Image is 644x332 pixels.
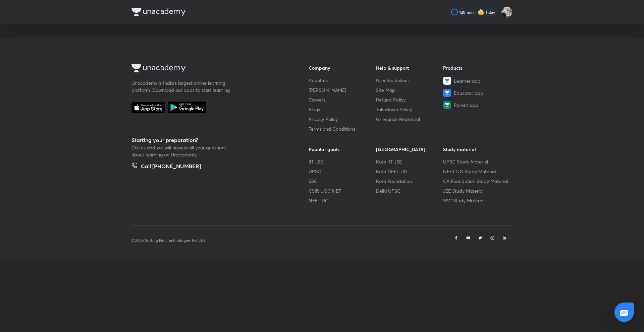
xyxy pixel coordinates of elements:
a: Takedown Policy [376,106,443,113]
a: SSC [309,178,376,185]
a: Kota IIT JEE [376,158,443,165]
p: © 2025 Sorting Hat Technologies Pvt Ltd [131,238,205,244]
h6: Company [309,64,376,71]
a: Terms and Conditions [309,125,376,132]
a: Kota NEET UG [376,168,443,175]
img: streak [478,9,484,15]
h6: Popular goals [309,146,376,153]
a: JEE Study Material [443,187,511,194]
h6: Help & support [376,64,443,71]
a: [PERSON_NAME] [309,86,376,93]
a: Delhi UPSC [376,187,443,194]
a: Grievance Redressal [376,116,443,123]
a: Parent app [443,101,511,109]
h6: Products [443,64,511,71]
p: Unacademy is India’s largest online learning platform. Download our apps to start learning [131,79,232,93]
a: Learner app [443,77,511,85]
a: Site Map [376,86,443,93]
img: Company Logo [131,8,185,16]
a: NEET UG Study Material [443,168,511,175]
img: Parent app [443,101,451,109]
a: UPSC [309,168,376,175]
a: Educator app [443,89,511,97]
h6: [GEOGRAPHIC_DATA] [376,146,443,153]
a: Kota Foundation [376,178,443,185]
a: Privacy Policy [309,116,376,123]
a: UPSC Study Material [443,158,511,165]
img: Company Logo [131,64,185,72]
img: Navin Raj [501,6,513,18]
a: Company Logo [131,64,287,74]
p: Call us and we will answer all your questions about learning on Unacademy [131,144,232,158]
a: Call [PHONE_NUMBER] [131,162,201,172]
h5: Starting your preparation? [131,136,287,144]
a: Refund Policy [376,96,443,103]
a: About us [309,77,376,84]
a: User Guidelines [376,77,443,84]
span: Learner app [454,77,481,84]
img: Learner app [443,77,451,85]
a: Careers [309,96,376,103]
span: Educator app [454,89,483,96]
h5: Call [PHONE_NUMBER] [141,162,201,172]
a: CA Foundation Study Material [443,178,511,185]
span: Careers [309,96,325,103]
span: Parent app [454,102,478,109]
a: IIT JEE [309,158,376,165]
a: CSIR UGC NET [309,187,376,194]
a: SSC Study Material [443,197,511,204]
a: Blogs [309,106,376,113]
h6: Study material [443,146,511,153]
img: Educator app [443,89,451,97]
a: NEET UG [309,197,376,204]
